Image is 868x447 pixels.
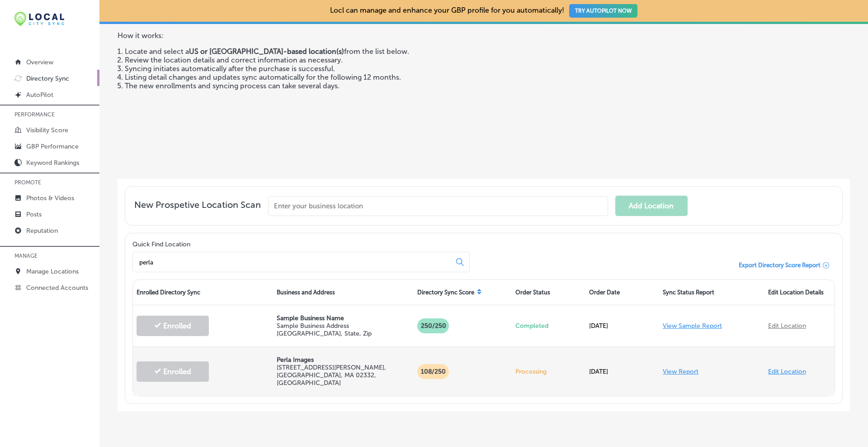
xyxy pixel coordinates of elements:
[26,126,68,134] p: Visibility Score
[26,211,42,218] p: Posts
[277,364,410,387] p: [STREET_ADDRESS][PERSON_NAME] , [GEOGRAPHIC_DATA], MA 02332, [GEOGRAPHIC_DATA]
[569,4,637,18] button: TRY AUTOPILOT NOW
[277,314,410,322] p: Sample Business Name
[663,368,698,375] a: View Report
[273,280,413,305] div: Business and Address
[414,280,512,305] div: Directory Sync Score
[26,75,69,82] p: Directory Sync
[663,322,722,330] a: View Sample Report
[277,356,410,364] p: Perla Images
[615,196,688,216] button: Add Location
[585,313,659,339] div: [DATE]
[268,196,608,216] input: Enter your business location
[417,364,449,379] p: 108 /250
[26,227,58,235] p: Reputation
[14,12,64,26] img: 12321ecb-abad-46dd-be7f-2600e8d3409flocal-city-sync-logo-rectangle.png
[560,7,850,170] iframe: Locl: Directory Sync Overview
[659,280,764,305] div: Sync Status Report
[26,143,79,150] p: GBP Performance
[764,280,835,305] div: Edit Location Details
[277,330,410,337] p: [GEOGRAPHIC_DATA], State, Zip
[585,359,659,385] div: [DATE]
[26,159,79,167] p: Keyword Rankings
[134,199,261,216] span: New Prospetive Location Scan
[515,322,582,330] p: Completed
[417,318,449,333] p: 250/250
[26,268,79,275] p: Manage Locations
[189,47,344,56] strong: US or [GEOGRAPHIC_DATA]-based location(s)
[26,58,53,66] p: Overview
[26,194,74,202] p: Photos & Videos
[137,361,209,382] button: Enrolled
[125,64,552,73] li: Syncing initiates automatically after the purchase is successful.
[137,316,209,336] button: Enrolled
[768,322,806,330] a: Edit Location
[768,368,806,375] a: Edit Location
[125,82,552,90] li: The new enrollments and syncing process can take several days.
[132,240,190,248] label: Quick Find Location
[26,91,53,99] p: AutoPilot
[585,280,659,305] div: Order Date
[739,262,821,269] span: Export Directory Score Report
[133,280,273,305] div: Enrolled Directory Sync
[118,24,552,40] p: How it works:
[138,258,449,266] input: All Locations
[277,322,410,330] p: Sample Business Address
[515,368,582,375] p: Processing
[125,47,552,56] li: Locate and select a from the list below.
[26,284,88,292] p: Connected Accounts
[125,56,552,64] li: Review the location details and correct information as necessary.
[125,73,552,82] li: Listing detail changes and updates sync automatically for the following 12 months.
[512,280,585,305] div: Order Status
